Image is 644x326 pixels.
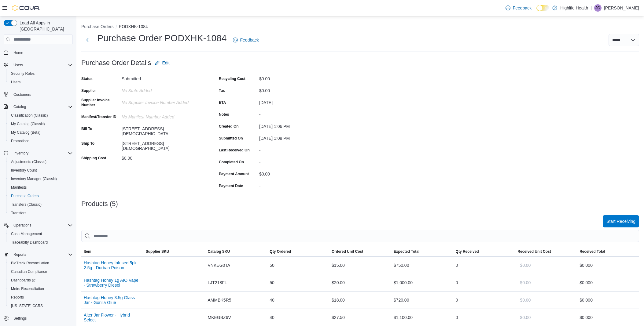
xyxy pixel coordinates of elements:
div: $20.00 [329,277,391,289]
button: Classification (Classic) [6,111,75,120]
div: [DATE] 1:06 PM [259,121,341,129]
span: Manifests [11,185,27,190]
button: My Catalog (Classic) [6,120,75,128]
a: Feedback [230,34,261,46]
button: $0.00 [517,311,533,324]
div: $15.00 [329,259,391,271]
span: Classification (Classic) [9,112,73,119]
div: $0.00 [259,169,341,176]
label: Notes [219,112,229,117]
button: Edit [153,57,172,69]
span: Operations [13,223,31,228]
button: Ordered Unit Cost [329,247,391,256]
div: [STREET_ADDRESS][DEMOGRAPHIC_DATA] [122,139,204,151]
div: No Manifest Number added [122,112,204,119]
label: Payment Date [219,183,243,188]
h1: Purchase Order PODXHK-1084 [97,32,227,44]
a: Feedback [503,2,534,14]
div: [DATE] [259,98,341,105]
span: Security Roles [11,71,35,76]
a: Dashboards [6,276,75,284]
span: Inventory [13,151,28,156]
div: $0.00 0 [580,262,637,269]
span: Transfers [11,211,26,216]
button: Expected Total [391,247,453,256]
button: Supplier SKU [143,247,205,256]
button: Manifests [6,183,75,192]
label: Supplier Invoice Number [81,98,119,107]
div: 50 [267,277,329,289]
span: Customers [13,92,31,97]
span: VNKEG0TA [208,262,230,269]
div: $0.00 0 [580,279,637,286]
button: Transfers [6,209,75,217]
button: Transfers (Classic) [6,200,75,209]
span: Item [84,249,91,254]
span: Users [11,80,20,85]
a: Purchase Orders [9,192,41,200]
span: Manifests [9,184,73,191]
div: No Supplier Invoice Number added [122,98,204,105]
span: Transfers (Classic) [9,201,73,208]
span: Inventory [11,150,73,157]
a: Inventory Count [9,167,39,174]
span: Reports [11,295,24,300]
a: Transfers (Classic) [9,201,44,208]
span: Catalog SKU [208,249,230,254]
button: Purchase Orders [6,192,75,200]
nav: An example of EuiBreadcrumbs [81,24,639,31]
div: $720.00 [391,294,453,306]
a: BioTrack Reconciliation [9,259,52,267]
button: PODXHK-1084 [119,24,148,29]
div: 0 [453,294,515,306]
h3: Products (5) [81,200,118,208]
button: Canadian Compliance [6,267,75,276]
span: Transfers (Classic) [11,202,42,207]
label: Ship To [81,141,94,146]
div: Submitted [122,74,204,81]
div: 0 [453,311,515,324]
div: $18.00 [329,294,391,306]
a: Traceabilty Dashboard [9,239,50,246]
button: Qty Received [453,247,515,256]
a: Metrc Reconciliation [9,285,46,292]
button: Inventory [11,150,31,157]
button: Home [1,48,75,57]
span: AMMBK5R5 [208,296,231,304]
button: Users [1,61,75,69]
button: Cash Management [6,230,75,238]
button: Catalog [1,103,75,111]
p: | [591,4,592,12]
button: Alter Jar Flower - Hybrid Select [84,313,141,322]
button: Promotions [6,137,75,145]
span: Start Receiving [606,218,635,224]
span: Settings [13,316,27,321]
button: Catalog [11,103,28,110]
a: Dashboards [9,277,38,284]
div: 40 [267,311,329,324]
span: Promotions [9,137,73,145]
img: Cova [12,5,40,11]
span: JG [595,4,600,12]
span: Home [13,50,23,55]
button: $0.00 [517,259,533,271]
button: Operations [11,222,34,229]
span: Catalog [13,104,26,109]
span: Feedback [240,37,259,43]
span: Inventory Manager (Classic) [9,175,73,183]
span: Feedback [513,5,532,11]
span: Reports [13,252,26,257]
a: Customers [11,91,34,98]
button: Reports [11,251,29,258]
span: Users [11,61,73,69]
button: Purchase Orders [81,24,114,29]
div: $27.50 [329,311,391,324]
label: Recycling Cost [219,76,245,81]
span: Inventory Count [9,167,73,174]
span: Classification (Classic) [11,113,48,118]
span: BioTrack Reconciliation [9,259,73,267]
label: Last Received On [219,148,250,153]
button: Hashtag Honey Infused 5pk 2.5g - Durban Poison [84,260,141,270]
span: Edit [162,60,170,66]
